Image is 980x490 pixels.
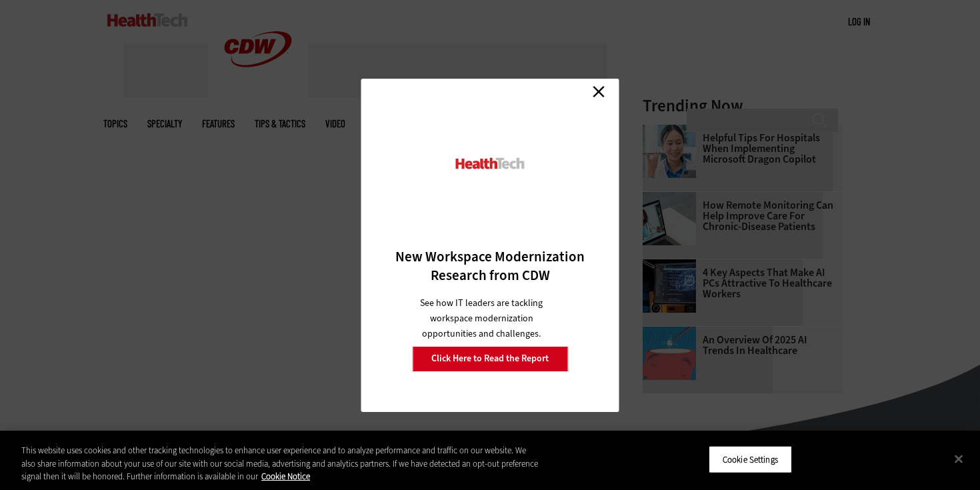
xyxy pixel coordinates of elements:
a: Click Here to Read the Report [412,346,568,371]
a: Close [589,82,609,102]
h3: New Workspace Modernization Research from CDW [385,247,596,285]
button: Close [944,444,973,473]
div: This website uses cookies and other tracking technologies to enhance user experience and to analy... [21,444,539,483]
a: More information about your privacy [261,471,310,482]
button: Cookie Settings [709,445,792,473]
p: See how IT leaders are tackling workspace modernization opportunities and challenges. [408,295,556,341]
img: HealthTech_0.png [454,157,527,171]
